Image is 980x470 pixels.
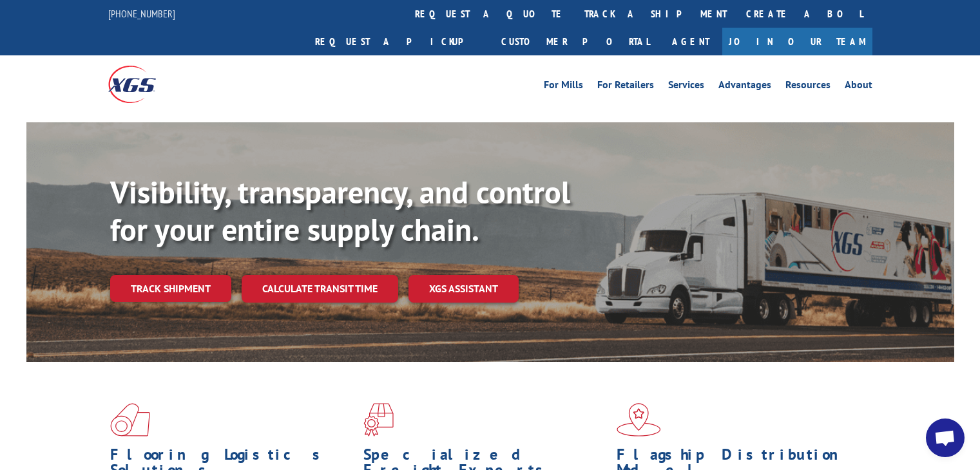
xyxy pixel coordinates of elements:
[363,403,394,437] img: xgs-icon-focused-on-flooring-red
[845,80,872,94] a: About
[668,80,704,94] a: Services
[305,28,492,55] a: Request a pickup
[659,28,722,55] a: Agent
[242,275,398,303] a: Calculate transit time
[722,28,872,55] a: Join Our Team
[110,403,150,437] img: xgs-icon-total-supply-chain-intelligence-red
[597,80,654,94] a: For Retailers
[926,418,965,457] div: Open chat
[617,403,661,437] img: xgs-icon-flagship-distribution-model-red
[108,7,175,20] a: [PHONE_NUMBER]
[110,172,570,249] b: Visibility, transparency, and control for your entire supply chain.
[785,80,831,94] a: Resources
[718,80,771,94] a: Advantages
[110,275,231,302] a: Track shipment
[544,80,583,94] a: For Mills
[408,275,519,303] a: XGS ASSISTANT
[492,28,659,55] a: Customer Portal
